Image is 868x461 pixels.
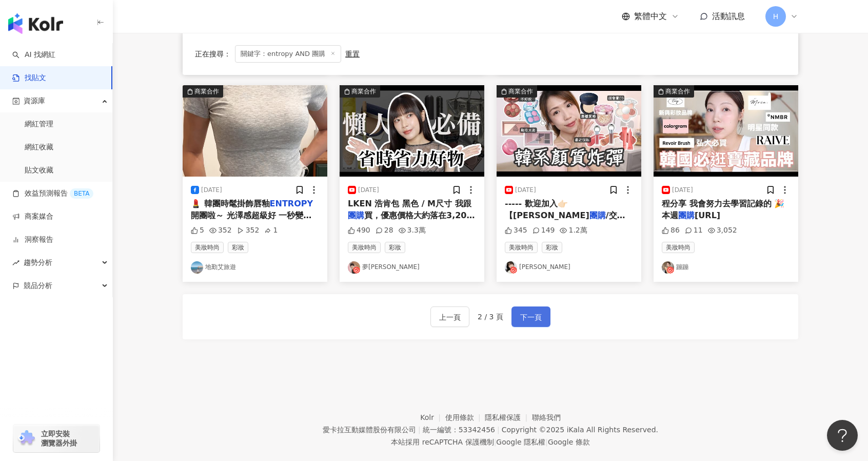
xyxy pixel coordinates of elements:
[520,311,542,323] span: 下一頁
[348,242,381,253] span: 美妝時尚
[191,210,319,370] span: 開團啦～ 光澤感超級好 一秒變嘟嘟唇👄 掛在包包和褲子上，讓唇釉不只是唇釉還能成為時髦配件 C4 SUNSTONE CHARM太陽石 C5 AMBER CHARM 琥珀石🔥熱賣款 C7 SPIN...
[191,242,224,253] span: 美妝時尚
[24,274,52,297] span: 競品分析
[348,261,476,274] a: KOL Avatar夢[PERSON_NAME]
[662,261,790,274] a: KOL Avatar蹦蹦
[348,261,360,274] img: KOL Avatar
[348,210,475,232] span: 買，優惠價格大約落在3,200左右
[545,438,548,446] span: |
[827,420,858,451] iframe: Help Scout Beacon - Open
[12,188,93,199] a: 效益預測報告BETA
[340,85,484,177] img: post-image
[505,210,625,232] span: /交流LINE社群】 👄我們採取嘴
[445,413,485,421] a: 使用條款
[25,142,53,152] a: 網紅收藏
[399,225,426,236] div: 3.3萬
[385,242,405,253] span: 彩妝
[662,225,680,236] div: 86
[348,225,370,236] div: 490
[209,225,232,236] div: 352
[672,186,693,195] div: [DATE]
[12,212,53,222] a: 商案媒合
[685,225,703,236] div: 11
[708,225,737,236] div: 3,052
[662,261,674,274] img: KOL Avatar
[358,186,379,195] div: [DATE]
[496,438,545,446] a: Google 隱私權
[418,426,421,434] span: |
[532,225,555,236] div: 149
[345,50,360,58] div: 重置
[548,438,590,446] a: Google 條款
[485,413,532,421] a: 隱私權保護
[191,225,204,236] div: 5
[191,261,203,274] img: KOL Avatar
[270,199,313,208] mark: ENTROPY
[16,430,36,447] img: chrome extension
[183,85,327,177] img: post-image
[12,73,46,83] a: 找貼文
[695,210,720,220] span: [URL]
[376,225,393,236] div: 28
[497,426,500,434] span: |
[678,210,695,220] mark: 團購
[511,306,550,327] button: 下一頁
[494,438,497,446] span: |
[12,259,19,266] span: rise
[478,313,503,321] span: 2 / 3 頁
[430,306,469,327] button: 上一頁
[497,85,641,177] button: 商業合作
[228,242,248,253] span: 彩妝
[24,89,45,112] span: 資源庫
[662,242,695,253] span: 美妝時尚
[505,225,527,236] div: 345
[183,85,327,177] button: 商業合作
[323,426,416,434] div: 愛卡拉互動媒體股份有限公司
[654,85,798,177] img: post-image
[515,186,536,195] div: [DATE]
[25,165,53,176] a: 貼文收藏
[348,199,471,208] span: LKEN 浩肯包 黑色 / M尺寸 我跟
[589,210,606,220] mark: 團購
[237,225,260,236] div: 352
[24,251,52,274] span: 趨勢分析
[13,425,100,452] a: chrome extension立即安裝 瀏覽器外掛
[191,199,270,208] span: 💄 韓團時髦掛飾唇釉
[505,261,517,274] img: KOL Avatar
[8,13,63,34] img: logo
[662,199,784,220] span: 程分享 我會努力去學習記錄的 🎉本週
[505,242,538,253] span: 美妝時尚
[532,413,561,421] a: 聯絡我們
[712,11,745,21] span: 活動訊息
[502,426,658,434] div: Copyright © 2025 All Rights Reserved.
[423,426,495,434] div: 統一編號：53342456
[505,199,589,220] span: ----- 歡迎加入👉🏻【[PERSON_NAME]
[41,429,77,448] span: 立即安裝 瀏覽器外掛
[195,50,231,58] span: 正在搜尋 ：
[505,261,633,274] a: KOL Avatar[PERSON_NAME]
[497,85,641,177] img: post-image
[773,11,779,22] span: H
[340,85,484,177] button: 商業合作
[264,225,278,236] div: 1
[567,426,584,434] a: iKala
[508,86,533,97] div: 商業合作
[235,45,341,63] span: 關鍵字：entropy AND 團購
[348,210,364,220] mark: 團購
[12,50,55,60] a: searchAI 找網紅
[351,86,376,97] div: 商業合作
[665,86,690,97] div: 商業合作
[191,261,319,274] a: KOL Avatar地勤艾旅遊
[560,225,587,236] div: 1.2萬
[420,413,445,421] a: Kolr
[201,186,222,195] div: [DATE]
[194,86,219,97] div: 商業合作
[654,85,798,177] button: 商業合作
[542,242,562,253] span: 彩妝
[391,436,589,448] span: 本站採用 reCAPTCHA 保護機制
[634,11,667,22] span: 繁體中文
[12,235,53,245] a: 洞察報告
[25,119,53,129] a: 網紅管理
[439,311,461,323] span: 上一頁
